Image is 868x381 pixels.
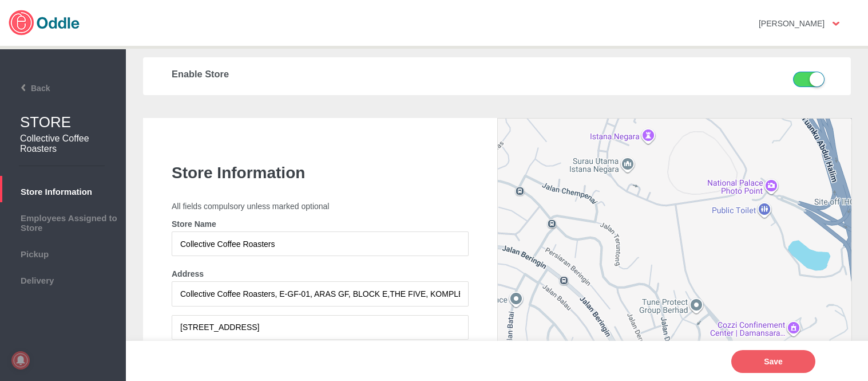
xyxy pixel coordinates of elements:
[172,281,469,306] input: 31 Orchard Road
[172,202,469,211] p: All fields compulsory unless marked optional
[172,69,660,80] h3: Enable Store
[731,350,815,373] button: Save
[172,269,469,278] h4: Address
[6,210,120,233] span: Employees Assigned to Store
[172,164,469,182] h1: Store Information
[759,19,825,28] strong: [PERSON_NAME]
[172,219,469,229] h4: Store Name
[4,84,50,93] span: Back
[20,133,109,154] h2: Collective Coffee Roasters
[172,315,469,340] input: #03-51 or B1-14
[6,246,120,259] span: Pickup
[833,22,839,26] img: user-option-arrow.png
[6,273,120,285] span: Delivery
[6,184,120,197] span: Store Information
[172,231,469,256] input: Store Name
[20,113,126,131] h1: STORE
